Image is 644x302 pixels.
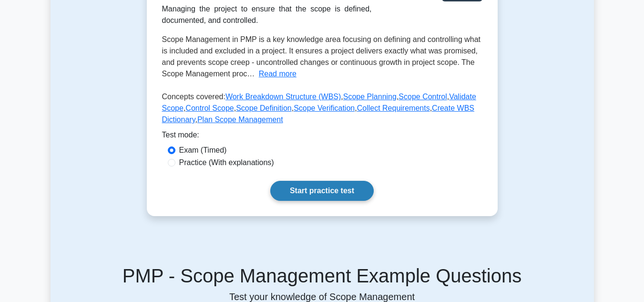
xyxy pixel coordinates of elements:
[162,91,482,129] p: Concepts covered: , , , , , , , , ,
[62,264,583,287] h5: PMP - Scope Management Example Questions
[343,93,397,101] a: Scope Planning
[162,35,481,78] span: Scope Management in PMP is a key knowledge area focusing on defining and controlling what is incl...
[259,68,296,80] button: Read more
[162,129,482,145] div: Test mode:
[162,3,372,26] div: Managing the project to ensure that the scope is defined, documented, and controlled.
[179,157,274,168] label: Practice (With explanations)
[197,115,283,124] a: Plan Scope Management
[294,104,355,112] a: Scope Verification
[270,181,374,201] a: Start practice test
[357,104,430,112] a: Collect Requirements
[236,104,292,112] a: Scope Definition
[399,93,447,101] a: Scope Control
[225,93,341,101] a: Work Breakdown Structure (WBS)
[185,104,234,112] a: Control Scope
[179,145,227,156] label: Exam (Timed)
